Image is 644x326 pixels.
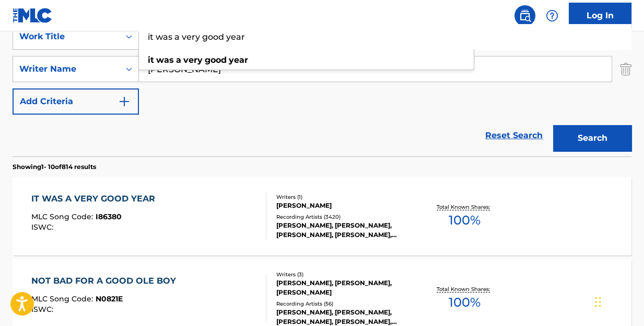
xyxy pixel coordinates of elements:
[31,212,96,221] span: MLC Song Code :
[13,88,139,115] button: Add Criteria
[31,222,56,232] span: ISWC :
[546,9,558,22] img: help
[620,56,631,82] img: Delete Criterion
[96,294,123,303] span: N0821E
[449,211,481,230] span: 100 %
[156,55,174,65] strong: was
[276,278,413,297] div: [PERSON_NAME], [PERSON_NAME], [PERSON_NAME]
[595,286,601,318] div: Drag
[276,201,413,210] div: [PERSON_NAME]
[13,8,53,23] img: MLC Logo
[205,55,227,65] strong: good
[13,177,631,255] a: IT WAS A VERY GOOD YEARMLC Song Code:I86380ISWC:Writers (1)[PERSON_NAME]Recording Artists (3420)[...
[148,55,154,65] strong: it
[276,213,413,221] div: Recording Artists ( 3420 )
[31,294,96,303] span: MLC Song Code :
[276,271,413,278] div: Writers ( 3 )
[229,55,248,65] strong: year
[437,285,493,293] p: Total Known Shares:
[31,275,181,287] div: NOT BAD FOR A GOOD OLE BOY
[276,193,413,201] div: Writers ( 1 )
[276,221,413,240] div: [PERSON_NAME], [PERSON_NAME], [PERSON_NAME], [PERSON_NAME], [PERSON_NAME], [PERSON_NAME]
[118,95,131,108] img: 9d2ae6d4665cec9f34b9.svg
[276,300,413,308] div: Recording Artists ( 56 )
[569,3,631,29] a: Log In
[96,212,122,221] span: I86380
[13,24,631,156] form: Search Form
[514,5,535,26] a: Public Search
[480,124,548,147] a: Reset Search
[183,55,203,65] strong: very
[19,63,113,75] div: Writer Name
[437,203,493,211] p: Total Known Shares:
[519,9,531,22] img: search
[553,125,631,151] button: Search
[542,5,563,26] div: Help
[19,30,113,43] div: Work Title
[31,193,160,205] div: IT WAS A VERY GOOD YEAR
[13,162,96,172] p: Showing 1 - 10 of 814 results
[592,276,644,326] iframe: Chat Widget
[31,305,56,314] span: ISWC :
[449,293,481,312] span: 100 %
[176,55,181,65] strong: a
